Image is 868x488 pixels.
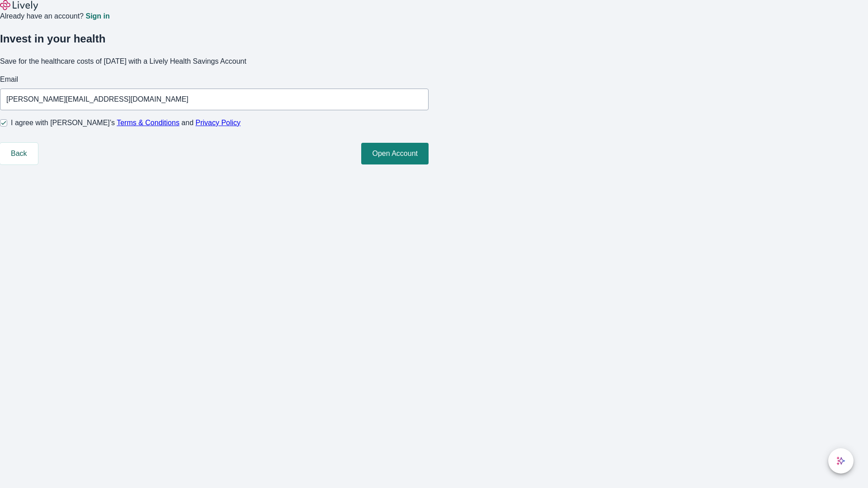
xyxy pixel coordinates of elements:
button: Open Account [361,143,429,164]
a: Terms & Conditions [117,119,179,127]
span: I agree with [PERSON_NAME]’s and [11,117,241,128]
svg: Lively AI Assistant [836,456,845,465]
button: chat [828,448,854,474]
a: Privacy Policy [196,119,241,127]
a: Sign in [85,13,109,20]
